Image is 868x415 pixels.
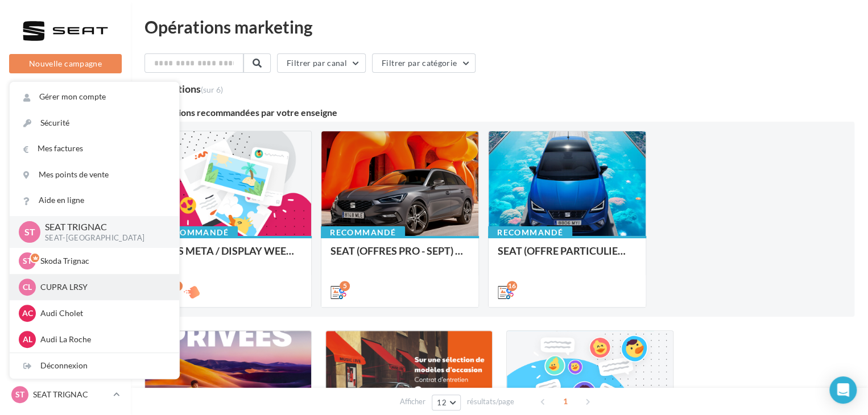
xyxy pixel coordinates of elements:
[340,281,350,291] div: 5
[10,162,179,188] a: Mes points de vente
[163,245,302,268] div: ADS META / DISPLAY WEEK-END Extraordinaire (JPO) Septembre 2025
[144,82,223,94] div: 5
[7,162,124,186] a: Visibilité en ligne
[144,108,854,117] div: 3 opérations recommandées par votre enseigne
[829,376,857,404] div: Open Intercom Messenger
[10,84,179,110] a: Gérer mon compte
[7,341,124,375] a: Campagnes DataOnDemand
[40,334,166,345] p: Audi La Roche
[40,281,166,293] p: CUPRA LRSY
[9,384,122,405] a: ST SEAT TRIGNAC
[10,136,179,161] a: Mes factures
[10,110,179,136] a: Sécurité
[7,218,124,242] a: Contacts
[372,53,476,73] button: Filtrer par catégorie
[201,85,223,94] span: (sur 6)
[24,225,35,238] span: ST
[488,226,572,239] div: Recommandé
[40,308,166,319] p: Audi Cholet
[437,398,447,407] span: 12
[400,396,425,407] span: Afficher
[277,53,366,73] button: Filtrer par canal
[432,395,461,410] button: 12
[45,221,161,234] p: SEAT TRIGNAC
[507,281,517,291] div: 16
[23,255,32,267] span: ST
[498,245,636,268] div: SEAT (OFFRE PARTICULIER - SEPT) - SOCIAL MEDIA
[321,226,405,239] div: Recommandé
[45,233,161,243] p: SEAT-[GEOGRAPHIC_DATA]
[7,275,124,299] a: Calendrier
[7,247,124,271] a: Médiathèque
[23,334,32,345] span: AL
[40,255,166,267] p: Skoda Trignac
[144,18,854,35] div: Opérations marketing
[23,281,32,293] span: CL
[15,389,24,400] span: ST
[33,389,109,400] p: SEAT TRIGNAC
[330,245,469,268] div: SEAT (OFFRES PRO - SEPT) - SOCIAL MEDIA
[152,84,223,94] div: opérations
[7,190,124,214] a: Campagnes
[9,54,122,73] button: Nouvelle campagne
[10,188,179,213] a: Aide en ligne
[7,132,124,157] a: Boîte de réception20
[556,392,574,410] span: 1
[7,303,124,337] a: PLV et print personnalisable
[154,226,238,239] div: Recommandé
[7,105,124,128] a: Opérations
[467,396,514,407] span: résultats/page
[22,308,33,319] span: AC
[10,353,179,379] div: Déconnexion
